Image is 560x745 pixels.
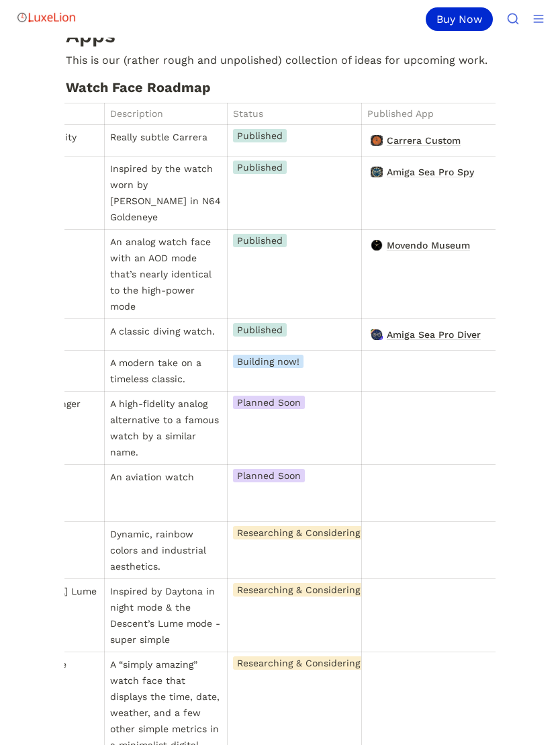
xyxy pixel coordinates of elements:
span: Planned Soon [233,469,305,482]
a: Amiga Sea Pro DiverAmiga Sea Pro Diver [367,324,491,345]
span: Researching & Considering [233,583,364,597]
span: Building now! [233,355,304,368]
img: Amiga Sea Pro Diver [371,329,383,340]
div: Description [110,108,222,119]
p: A modern take on a timeless classic. [110,355,222,387]
span: Published [233,129,287,142]
div: Status [233,108,356,119]
span: Amiga Sea Pro Spy [385,163,475,181]
p: Dynamic, rainbow colors and industrial aesthetics. [110,526,222,574]
div: Published App [367,108,491,119]
p: Really subtle Carrera [110,129,222,145]
span: Researching & Considering [233,656,364,670]
span: Published [233,161,287,174]
a: Amiga Sea Pro SpyAmiga Sea Pro Spy [367,161,491,183]
img: Carrera Custom [371,135,383,146]
span: Watch Face Roadmap [66,79,211,95]
div: Buy Now [426,7,493,31]
img: Amiga Sea Pro Spy [371,167,383,177]
p: An analog watch face with an AOD mode that’s nearly identical to the high-power mode [110,234,222,314]
span: Published [233,323,287,337]
span: Researching & Considering [233,526,364,539]
p: A classic diving watch. [110,323,222,339]
img: Logo [16,4,77,31]
p: This is our (rather rough and unpolished) collection of ideas for upcoming work. [64,50,496,72]
span: Movendo Museum [385,236,471,254]
a: Carrera CustomCarrera Custom [367,130,491,151]
span: Planned Soon [233,396,305,409]
span: Published [233,234,287,247]
span: Carrera Custom [385,132,462,149]
p: Inspired by Daytona in night mode & the Descent’s Lume mode - super simple [110,583,222,648]
a: Buy Now [426,7,498,31]
span: Amiga Sea Pro Diver [385,326,482,343]
img: Movendo Museum [371,240,383,251]
p: A high-fidelity analog alternative to a famous watch by a similar name. [110,396,222,460]
a: Movendo MuseumMovendo Museum [367,234,491,256]
p: An aviation watch [110,469,222,485]
p: Inspired by the watch worn by [PERSON_NAME] in N64 Goldeneye [110,161,222,225]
